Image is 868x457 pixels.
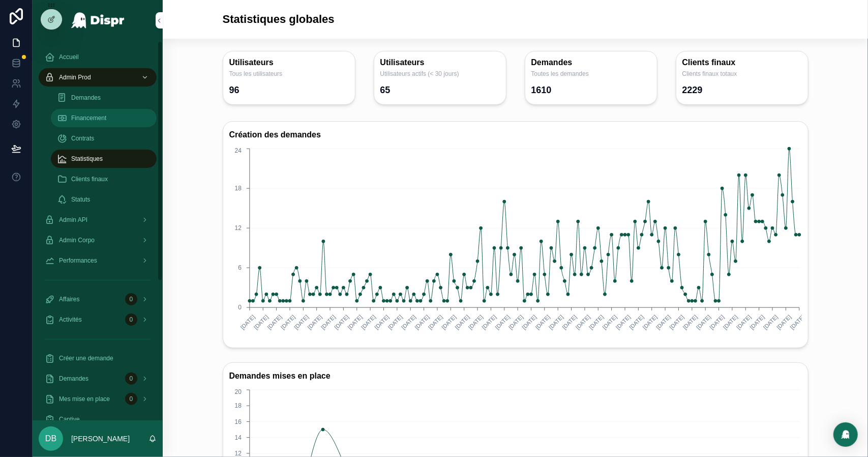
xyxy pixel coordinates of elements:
tspan: 18 [234,185,242,192]
span: Demandes [59,375,88,383]
div: 0 [125,293,137,305]
text: [DATE] [722,313,738,330]
span: Créer une demande [59,354,113,362]
tspan: 18 [234,403,242,410]
span: Admin Corpo [59,236,95,244]
tspan: 20 [234,388,242,395]
span: Affaires [59,295,79,303]
span: Statuts [71,195,90,204]
a: Créer une demande [39,349,157,367]
h3: Demandes [531,58,651,68]
tspan: 0 [238,304,242,311]
text: [DATE] [333,313,350,330]
text: [DATE] [775,313,792,330]
h1: Statistiques globales [223,12,335,26]
span: Tous les utilisateurs [229,70,349,78]
a: Captive [39,410,157,429]
text: [DATE] [507,313,524,330]
text: [DATE] [548,313,564,330]
div: 0 [125,373,137,385]
div: Open Intercom Messenger [833,422,858,447]
text: [DATE] [346,313,363,330]
span: Admin API [59,216,87,224]
tspan: 14 [234,434,242,441]
text: [DATE] [668,313,685,330]
text: [DATE] [293,313,310,330]
text: [DATE] [588,313,605,330]
a: Contrats [51,129,157,148]
span: Financement [71,114,106,122]
text: [DATE] [306,313,323,330]
text: [DATE] [373,313,390,330]
div: 96 [229,82,240,98]
text: [DATE] [253,313,270,330]
a: Demandes0 [39,369,157,388]
text: [DATE] [494,313,511,330]
text: [DATE] [601,313,618,330]
a: Affaires0 [39,290,157,308]
text: [DATE] [762,313,779,330]
text: [DATE] [481,313,497,330]
text: [DATE] [708,313,725,330]
text: [DATE] [749,313,765,330]
text: [DATE] [467,313,484,330]
div: scrollable content [33,41,163,420]
text: [DATE] [266,313,283,330]
span: Captive [59,415,80,423]
text: [DATE] [319,313,336,330]
text: [DATE] [735,313,752,330]
h3: Demandes mises en place [229,369,802,383]
span: Contrats [71,134,94,142]
div: 65 [380,82,391,98]
text: [DATE] [427,313,443,330]
text: [DATE] [413,313,430,330]
a: Admin API [39,211,157,229]
text: [DATE] [615,313,632,330]
h3: Création des demandes [229,128,802,142]
text: [DATE] [641,313,658,330]
a: Statistiques [51,150,157,168]
text: [DATE] [440,313,457,330]
span: Utilisateurs actifs (< 30 jours) [380,70,500,78]
text: [DATE] [561,313,578,330]
a: Admin Corpo [39,231,157,249]
span: DB [45,433,56,445]
tspan: 12 [234,224,242,232]
img: App logo [71,12,125,28]
a: Performances [39,251,157,270]
text: [DATE] [789,313,805,330]
div: 1610 [531,82,552,98]
span: Toutes les demandes [531,70,651,78]
a: Mes mise en place0 [39,390,157,408]
text: [DATE] [681,313,698,330]
span: Clients finaux [71,175,108,183]
text: [DATE] [386,313,403,330]
text: [DATE] [628,313,645,330]
span: Demandes [71,94,101,102]
h3: Clients finaux [682,58,802,68]
div: 0 [125,393,137,405]
tspan: 6 [238,264,242,271]
a: Admin Prod [39,68,157,87]
text: [DATE] [454,313,470,330]
span: Performances [59,256,97,265]
text: [DATE] [655,313,672,330]
a: Demandes [51,89,157,107]
a: Financement [51,109,157,127]
text: [DATE] [279,313,296,330]
tspan: 16 [234,418,242,425]
p: [PERSON_NAME] [71,434,130,444]
span: Admin Prod [59,73,91,81]
div: chart [229,146,802,341]
div: 0 [125,313,137,326]
text: [DATE] [360,313,377,330]
text: [DATE] [574,313,591,330]
span: Statistiques [71,155,103,163]
div: 2229 [682,82,703,98]
a: Activités0 [39,310,157,329]
a: Statuts [51,190,157,209]
text: [DATE] [534,313,551,330]
h3: Utilisateurs [380,58,500,68]
text: [DATE] [521,313,537,330]
h3: Utilisateurs [229,58,349,68]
